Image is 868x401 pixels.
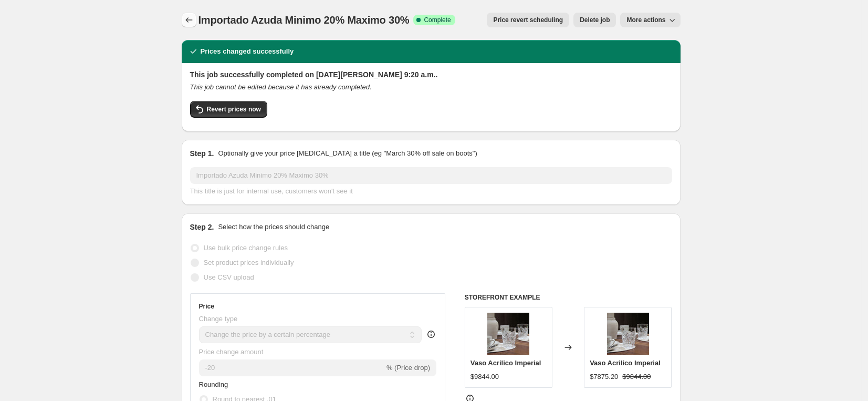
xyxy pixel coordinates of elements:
[590,359,661,367] span: Vaso Acrilico Imperial
[182,13,196,27] button: Price change jobs
[580,16,610,24] span: Delete job
[190,83,372,91] i: This job cannot be edited because it has already completed.
[190,222,214,232] h2: Step 2.
[204,259,294,266] span: Set product prices individually
[198,14,410,26] span: Importado Azuda Minimo 20% Maximo 30%
[487,313,529,355] img: 1_af9e976e-1583-4e24-a37a-515980f47191_80x.jpg
[199,348,264,356] span: Price change amount
[470,359,541,367] span: Vaso Acrilico Imperial
[426,329,436,340] div: help
[190,187,353,195] span: This title is just for internal use, customers won't see it
[573,13,616,27] button: Delete job
[190,167,672,184] input: 30% off holiday sale
[204,273,254,281] span: Use CSV upload
[190,69,672,80] h2: This job successfully completed on [DATE][PERSON_NAME] 9:20 a.m..
[199,359,384,376] input: -15
[607,313,649,355] img: 1_af9e976e-1583-4e24-a37a-515980f47191_80x.jpg
[199,302,214,311] h3: Price
[386,364,430,372] span: % (Price drop)
[204,244,288,252] span: Use bulk price change rules
[620,13,680,27] button: More actions
[622,372,651,382] strike: $9844.00
[424,16,451,24] span: Complete
[493,16,563,24] span: Price revert scheduling
[470,372,499,382] div: $9844.00
[487,13,569,27] button: Price revert scheduling
[190,148,214,159] h2: Step 1.
[626,16,665,24] span: More actions
[465,293,672,302] h6: STOREFRONT EXAMPLE
[218,222,329,232] p: Select how the prices should change
[199,381,228,388] span: Rounding
[207,105,261,114] span: Revert prices now
[199,315,238,323] span: Change type
[218,148,477,159] p: Optionally give your price [MEDICAL_DATA] a title (eg "March 30% off sale on boots")
[190,101,267,118] button: Revert prices now
[201,46,294,57] h2: Prices changed successfully
[590,372,618,382] div: $7875.20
